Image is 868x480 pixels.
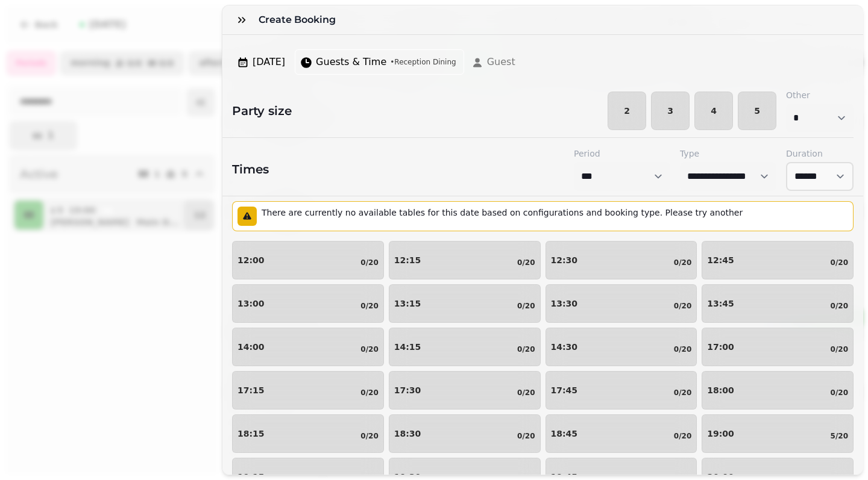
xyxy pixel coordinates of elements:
[259,13,341,27] h3: Create Booking
[831,344,848,354] p: 0/20
[551,256,578,264] p: 12:30
[546,241,697,279] button: 12:300/20
[394,299,421,308] p: 13:15
[517,388,535,397] p: 0/20
[517,344,535,354] p: 0/20
[831,388,848,397] p: 0/20
[232,241,384,279] button: 12:000/20
[707,256,734,264] p: 12:45
[694,92,733,130] button: 4
[707,299,734,308] p: 13:45
[786,89,854,101] label: Other
[394,429,421,438] p: 18:30
[237,386,265,394] p: 17:15
[551,386,578,394] p: 17:45
[360,301,378,311] p: 0/20
[389,241,541,279] button: 12:150/20
[551,429,578,438] p: 18:45
[618,107,636,115] span: 2
[831,301,848,311] p: 0/20
[253,55,285,69] span: [DATE]
[360,388,378,397] p: 0/20
[786,148,854,160] label: Duration
[517,431,535,441] p: 0/20
[546,414,697,453] button: 18:450/20
[738,92,776,130] button: 5
[487,55,515,69] span: Guest
[237,256,265,264] p: 12:00
[546,284,697,323] button: 13:300/20
[232,284,384,323] button: 13:000/20
[237,429,265,438] p: 18:15
[661,107,679,115] span: 3
[705,107,723,115] span: 4
[551,299,578,308] p: 13:30
[360,431,378,441] p: 0/20
[546,371,697,410] button: 17:450/20
[232,328,384,366] button: 14:000/20
[262,207,747,219] p: There are currently no available tables for this date based on configurations and booking type. P...
[232,414,384,453] button: 18:150/20
[674,344,691,354] p: 0/20
[390,57,456,67] span: • Reception Dining
[674,301,691,311] p: 0/20
[680,148,776,160] label: Type
[702,371,854,410] button: 18:000/20
[232,161,269,178] h2: Times
[574,148,670,160] label: Period
[394,256,421,264] p: 12:15
[702,284,854,323] button: 13:450/20
[674,258,691,267] p: 0/20
[360,258,378,267] p: 0/20
[517,301,535,311] p: 0/20
[608,92,646,130] button: 2
[707,343,734,351] p: 17:00
[237,299,265,308] p: 13:00
[316,55,386,69] span: Guests & Time
[546,328,697,366] button: 14:300/20
[232,371,384,410] button: 17:150/20
[702,241,854,279] button: 12:450/20
[360,344,378,354] p: 0/20
[237,343,265,351] p: 14:00
[517,258,535,267] p: 0/20
[222,102,292,119] h2: Party size
[702,328,854,366] button: 17:000/20
[389,371,541,410] button: 17:300/20
[389,284,541,323] button: 13:150/20
[551,343,578,351] p: 14:30
[748,107,766,115] span: 5
[702,414,854,453] button: 19:005/20
[674,388,691,397] p: 0/20
[674,431,691,441] p: 0/20
[394,343,421,351] p: 14:15
[394,386,421,394] p: 17:30
[651,92,690,130] button: 3
[707,429,734,438] p: 19:00
[831,258,848,267] p: 0/20
[831,431,848,441] p: 5/20
[707,386,734,394] p: 18:00
[389,414,541,453] button: 18:300/20
[389,328,541,366] button: 14:150/20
